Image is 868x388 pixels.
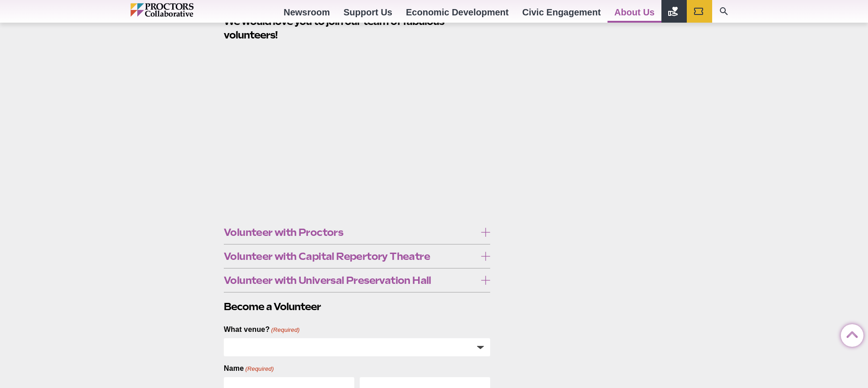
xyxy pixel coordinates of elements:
span: Volunteer with Capital Repertory Theatre [224,251,476,261]
h2: Become a Volunteer [224,300,490,314]
span: (Required) [270,326,300,334]
img: Proctors logo [130,3,232,17]
span: (Required) [245,365,274,373]
span: Volunteer with Universal Preservation Hall [224,275,476,285]
legend: Name [224,364,274,374]
label: What venue? [224,325,300,335]
h2: ! [224,14,490,43]
iframe: Volunteer with Proctors Collaborative 2018 [224,46,490,196]
a: Back to Top [841,325,859,343]
span: Volunteer with Proctors [224,227,476,237]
